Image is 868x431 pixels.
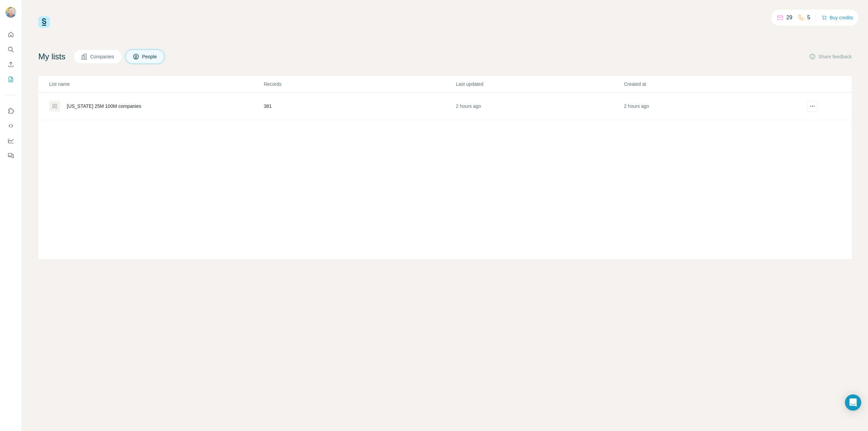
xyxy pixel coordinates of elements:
[5,43,16,56] button: Search
[38,51,65,62] h4: My lists
[5,73,16,85] button: My lists
[455,93,624,120] td: 2 hours ago
[5,150,16,162] button: Feedback
[822,13,853,22] button: Buy credits
[67,103,141,110] div: [US_STATE] 25M 100M companies
[263,93,456,120] td: 381
[5,105,16,117] button: Use Surfe on LinkedIn
[624,81,791,87] p: Created at
[807,101,818,112] button: actions
[809,53,852,60] button: Share feedback
[5,7,16,18] img: Avatar
[5,28,16,41] button: Quick start
[49,81,263,87] p: List name
[264,81,455,87] p: Records
[624,93,792,120] td: 2 hours ago
[142,53,158,60] span: People
[90,53,115,60] span: Companies
[5,135,16,147] button: Dashboard
[807,14,810,22] p: 5
[5,58,16,71] button: Enrich CSV
[456,81,623,87] p: Last updated
[5,120,16,132] button: Use Surfe API
[38,16,50,28] img: Surfe Logo
[786,14,792,22] p: 29
[845,394,861,411] div: Open Intercom Messenger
